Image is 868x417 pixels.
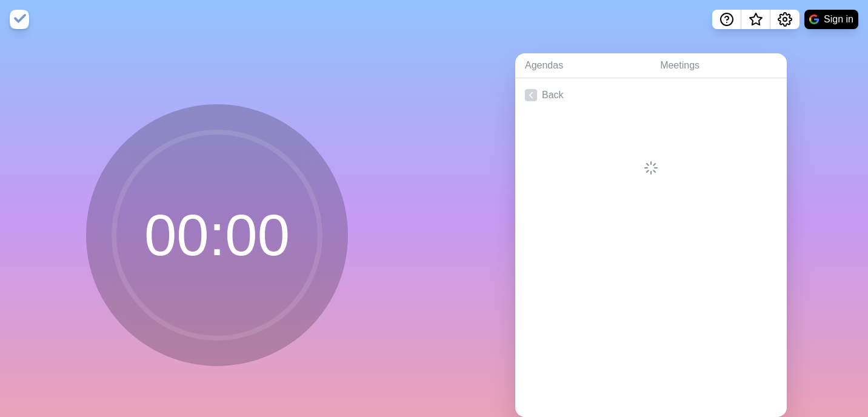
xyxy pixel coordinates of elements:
[515,78,787,112] a: Back
[804,10,858,29] button: Sign in
[10,10,29,29] img: timeblocks logo
[650,53,787,78] a: Meetings
[770,10,800,29] button: Settings
[515,53,650,78] a: Agendas
[809,15,819,24] img: google logo
[741,10,770,29] button: What’s new
[712,10,741,29] button: Help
